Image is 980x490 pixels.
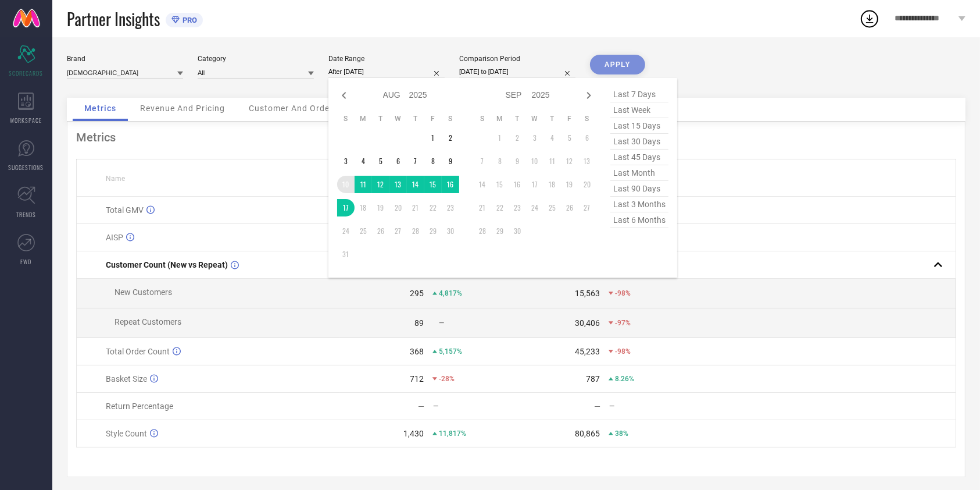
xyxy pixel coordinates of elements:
[610,165,668,181] span: last month
[491,129,509,147] td: Mon Sep 01 2025
[578,114,596,123] th: Saturday
[337,88,351,102] div: Previous month
[578,152,596,170] td: Sat Sep 13 2025
[433,402,516,410] div: —
[615,347,631,356] span: -98%
[561,199,578,216] td: Fri Sep 26 2025
[180,16,197,24] span: PRO
[439,319,444,327] span: —
[140,104,225,113] span: Revenue And Pricing
[509,114,526,123] th: Tuesday
[355,176,372,193] td: Mon Aug 11 2025
[543,176,561,193] td: Thu Sep 18 2025
[10,116,42,125] span: WORKSPACE
[115,317,181,326] span: Repeat Customers
[372,199,389,216] td: Tue Aug 19 2025
[337,114,355,123] th: Sunday
[578,176,596,193] td: Sat Sep 20 2025
[106,205,144,215] span: Total GMV
[509,176,526,193] td: Tue Sep 16 2025
[610,181,668,197] span: last 90 days
[372,152,389,170] td: Tue Aug 05 2025
[442,199,459,216] td: Sat Aug 23 2025
[106,429,147,438] span: Style Count
[575,347,600,356] div: 45,233
[337,176,355,193] td: Sun Aug 10 2025
[526,114,543,123] th: Wednesday
[16,210,36,219] span: TRENDS
[424,114,442,123] th: Friday
[337,199,355,216] td: Sun Aug 17 2025
[442,152,459,170] td: Sat Aug 09 2025
[615,319,631,327] span: -97%
[389,199,407,216] td: Wed Aug 20 2025
[561,114,578,123] th: Friday
[442,176,459,193] td: Sat Aug 16 2025
[442,114,459,123] th: Saturday
[439,429,466,438] span: 11,817%
[249,104,338,113] span: Customer And Orders
[526,152,543,170] td: Wed Sep 10 2025
[67,55,183,63] div: Brand
[561,129,578,147] td: Fri Sep 05 2025
[424,176,442,193] td: Fri Aug 15 2025
[543,152,561,170] td: Thu Sep 11 2025
[543,199,561,216] td: Thu Sep 25 2025
[509,152,526,170] td: Tue Sep 09 2025
[106,260,228,269] span: Customer Count (New vs Repeat)
[418,402,424,411] div: —
[586,374,600,384] div: 787
[561,176,578,193] td: Fri Sep 19 2025
[76,130,956,144] div: Metrics
[474,222,491,240] td: Sun Sep 28 2025
[106,347,170,356] span: Total Order Count
[424,199,442,216] td: Fri Aug 22 2025
[442,129,459,147] td: Sat Aug 02 2025
[575,289,600,298] div: 15,563
[610,134,668,150] span: last 30 days
[491,114,509,123] th: Monday
[407,199,424,216] td: Thu Aug 21 2025
[337,246,355,263] td: Sun Aug 31 2025
[424,129,442,147] td: Fri Aug 01 2025
[578,199,596,216] td: Sat Sep 27 2025
[67,7,160,31] span: Partner Insights
[410,289,424,298] div: 295
[474,199,491,216] td: Sun Sep 21 2025
[615,289,631,297] span: -98%
[594,402,600,411] div: —
[372,222,389,240] td: Tue Aug 26 2025
[610,118,668,134] span: last 15 days
[491,222,509,240] td: Mon Sep 29 2025
[198,55,314,63] div: Category
[526,199,543,216] td: Wed Sep 24 2025
[610,102,668,118] span: last week
[389,152,407,170] td: Wed Aug 06 2025
[9,163,44,172] span: SUGGESTIONS
[509,199,526,216] td: Tue Sep 23 2025
[561,152,578,170] td: Fri Sep 12 2025
[410,347,424,356] div: 368
[509,222,526,240] td: Tue Sep 30 2025
[407,222,424,240] td: Thu Aug 28 2025
[615,375,634,383] span: 8.26%
[355,199,372,216] td: Mon Aug 18 2025
[84,104,116,113] span: Metrics
[355,222,372,240] td: Mon Aug 25 2025
[610,197,668,212] span: last 3 months
[459,66,575,78] input: Select comparison period
[459,55,575,63] div: Comparison Period
[337,222,355,240] td: Sun Aug 24 2025
[424,222,442,240] td: Fri Aug 29 2025
[403,429,424,438] div: 1,430
[491,176,509,193] td: Mon Sep 15 2025
[106,374,147,384] span: Basket Size
[407,152,424,170] td: Thu Aug 07 2025
[439,347,462,356] span: 5,157%
[407,176,424,193] td: Thu Aug 14 2025
[439,375,455,383] span: -28%
[115,287,172,297] span: New Customers
[410,374,424,384] div: 712
[474,152,491,170] td: Sun Sep 07 2025
[491,199,509,216] td: Mon Sep 22 2025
